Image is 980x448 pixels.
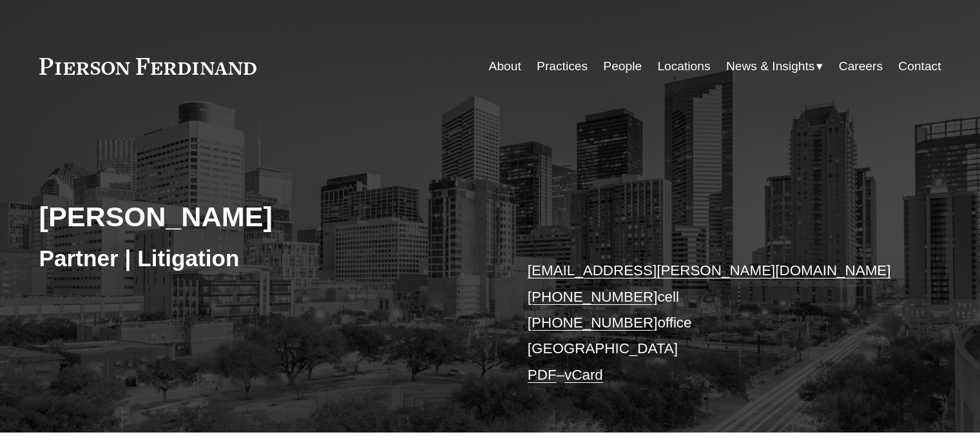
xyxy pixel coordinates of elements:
[528,262,891,278] a: [EMAIL_ADDRESS][PERSON_NAME][DOMAIN_NAME]
[39,200,490,233] h2: [PERSON_NAME]
[39,244,490,273] h3: Partner | Litigation
[528,315,658,331] a: [PHONE_NUMBER]
[489,54,521,79] a: About
[537,54,588,79] a: Practices
[726,55,815,78] span: News & Insights
[657,54,710,79] a: Locations
[528,367,557,383] a: PDF
[839,54,883,79] a: Careers
[898,54,941,79] a: Contact
[528,289,658,305] a: [PHONE_NUMBER]
[564,367,603,383] a: vCard
[726,54,823,79] a: folder dropdown
[603,54,642,79] a: People
[528,258,903,388] p: cell office [GEOGRAPHIC_DATA] –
